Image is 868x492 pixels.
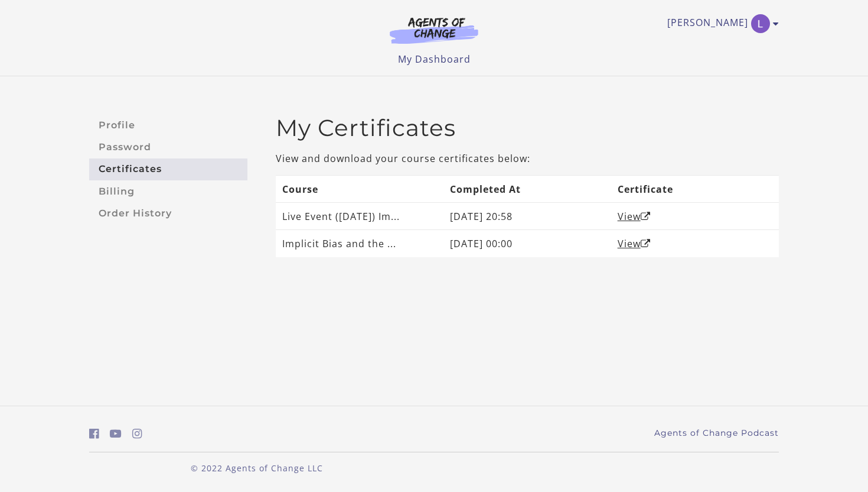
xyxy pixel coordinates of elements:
[89,425,99,442] a: https://www.facebook.com/groups/aswbtestprep (Open in a new window)
[377,17,491,44] img: Agents of Change Logo
[618,237,651,250] a: ViewOpen in a new window
[641,212,651,221] i: Open in a new window
[276,230,443,257] td: Implicit Bias and the ...
[276,175,443,202] th: Course
[443,230,611,257] td: [DATE] 00:00
[667,14,773,33] a: Toggle menu
[618,210,651,223] a: ViewOpen in a new window
[89,428,99,439] i: https://www.facebook.com/groups/aswbtestprep (Open in a new window)
[89,158,247,180] a: Certificates
[132,425,142,442] a: https://www.instagram.com/agentsofchangeprep/ (Open in a new window)
[110,428,122,439] i: https://www.youtube.com/c/AgentsofChangeTestPrepbyMeaganMitchell (Open in a new window)
[443,175,611,202] th: Completed At
[276,203,443,230] td: Live Event ([DATE]) Im...
[89,114,247,136] a: Profile
[89,202,247,224] a: Order History
[398,53,471,66] a: My Dashboard
[443,203,611,230] td: [DATE] 20:58
[641,239,651,248] i: Open in a new window
[110,425,122,442] a: https://www.youtube.com/c/AgentsofChangeTestPrepbyMeaganMitchell (Open in a new window)
[276,151,779,166] p: View and download your course certificates below:
[276,114,779,142] h2: My Certificates
[89,180,247,202] a: Billing
[89,136,247,158] a: Password
[89,462,425,474] p: © 2022 Agents of Change LLC
[611,175,779,202] th: Certificate
[132,428,142,439] i: https://www.instagram.com/agentsofchangeprep/ (Open in a new window)
[654,427,779,439] a: Agents of Change Podcast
